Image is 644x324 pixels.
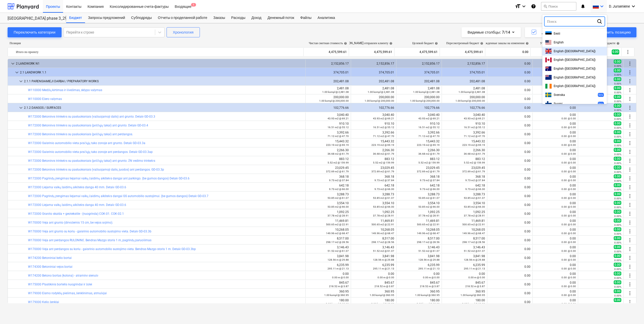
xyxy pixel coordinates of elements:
[554,58,596,62] span: English ([GEOGRAPHIC_DATA])
[554,93,565,97] span: Svenska
[554,67,596,70] span: English ([GEOGRAPHIC_DATA])
[609,4,630,8] span: D. Jurseniene
[630,3,636,9] i: keyboard_arrow_down
[554,84,596,88] span: English ([GEOGRAPHIC_DATA])
[554,32,560,35] span: Eesti
[554,102,562,105] span: Suomi
[599,93,603,96] p: бета
[599,102,603,105] p: бета
[554,41,564,44] span: English
[554,49,596,53] span: English ([GEOGRAPHIC_DATA])
[619,300,644,324] iframe: Chat Widget
[554,76,596,79] span: English ([GEOGRAPHIC_DATA])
